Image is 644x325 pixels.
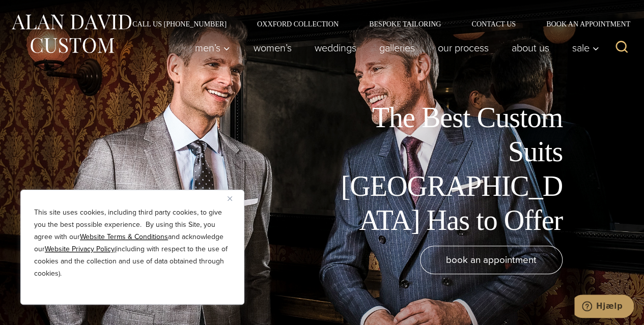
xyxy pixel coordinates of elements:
[34,206,231,280] p: This site uses cookies, including third party cookies, to give you the best possible experience. ...
[183,38,242,58] button: Men’s sub menu toggle
[117,20,634,27] nav: Secondary Navigation
[456,20,531,27] a: Contact Us
[228,196,232,201] img: Close
[446,252,537,267] span: book an appointment
[609,36,634,60] button: View Search Form
[80,231,168,242] a: Website Terms & Conditions
[531,20,634,27] a: Book an Appointment
[420,246,563,274] a: book an appointment
[10,11,132,56] img: Alan David Custom
[354,20,456,27] a: Bespoke Tailoring
[561,38,605,58] button: Sale sub menu toggle
[117,20,242,27] a: Call Us [PHONE_NUMBER]
[303,38,368,58] a: weddings
[426,38,500,58] a: Our Process
[574,294,634,320] iframe: Åbner en widget, hvor du kan chatte med en af vores agenter
[45,244,115,254] a: Website Privacy Policy
[242,20,354,27] a: Oxxford Collection
[183,38,605,58] nav: Primary Navigation
[500,38,561,58] a: About Us
[368,38,426,58] a: Galleries
[333,101,563,238] h1: The Best Custom Suits [GEOGRAPHIC_DATA] Has to Offer
[242,38,303,58] a: Women’s
[228,192,240,204] button: Close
